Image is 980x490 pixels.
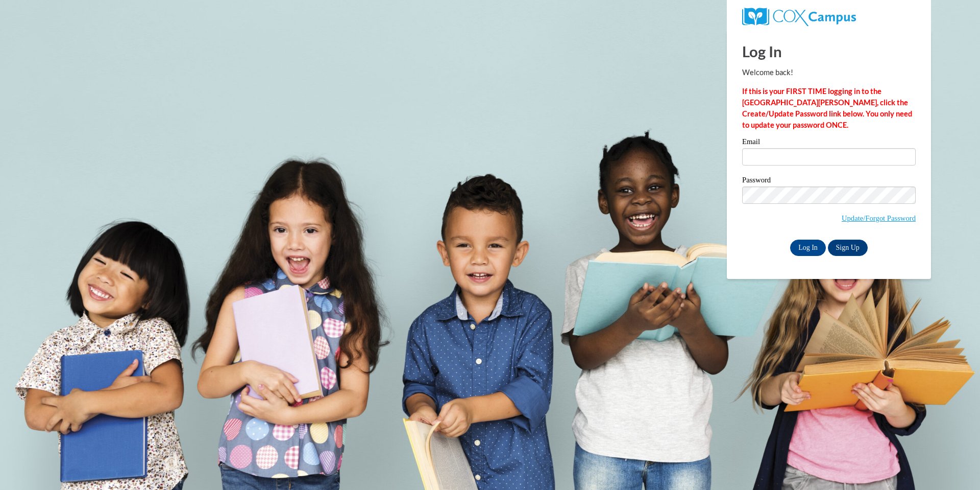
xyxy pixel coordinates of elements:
[842,214,916,222] a: Update/Forgot Password
[742,67,916,78] p: Welcome back!
[742,87,912,129] strong: If this is your FIRST TIME logging in to the [GEOGRAPHIC_DATA][PERSON_NAME], click the Create/Upd...
[742,138,916,148] label: Email
[790,240,826,256] input: Log In
[742,176,916,186] label: Password
[742,12,856,20] a: COX Campus
[742,41,916,62] h1: Log In
[828,240,868,256] a: Sign Up
[742,8,856,26] img: COX Campus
